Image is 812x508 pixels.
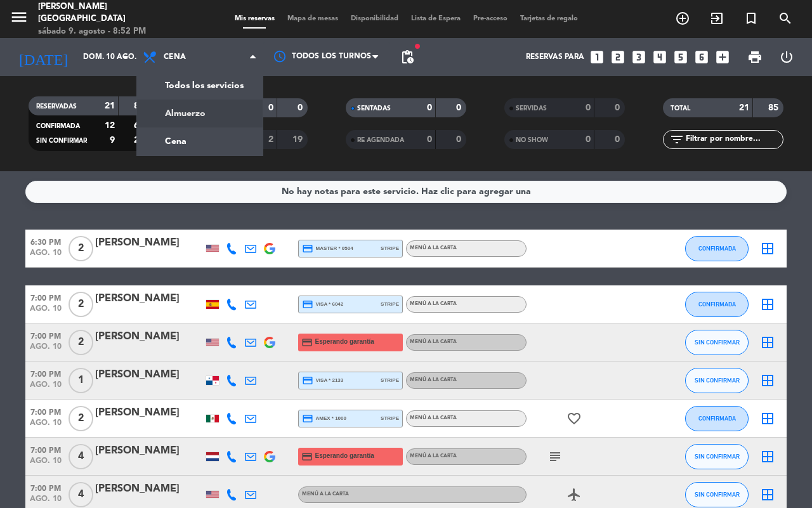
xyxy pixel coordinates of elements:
span: 7:00 PM [25,366,66,381]
span: ago. 10 [25,457,66,471]
span: Lista de Espera [405,15,467,22]
span: 2 [69,330,93,355]
span: 2 [69,236,93,261]
strong: 0 [427,135,432,144]
i: credit_card [301,337,313,348]
span: print [747,49,763,65]
span: Menú a la carta [410,339,457,344]
span: master * 0504 [302,243,353,254]
span: Tarjetas de regalo [514,15,584,22]
i: turned_in_not [743,11,759,26]
i: power_settings_new [779,49,794,65]
div: [PERSON_NAME] [95,290,203,307]
span: CONFIRMADA [698,245,736,252]
span: SIN CONFIRMAR [695,491,740,498]
i: arrow_drop_down [118,49,133,65]
button: menu [10,8,29,31]
i: credit_card [301,451,313,462]
i: favorite_border [566,411,582,426]
span: Mapa de mesas [281,15,344,22]
span: Menú a la carta [410,453,457,459]
i: add_circle_outline [675,11,690,26]
span: CONFIRMADA [698,415,736,422]
i: credit_card [302,299,313,310]
i: border_all [760,241,775,256]
input: Filtrar por nombre... [684,133,783,147]
strong: 21 [105,101,115,110]
div: LOG OUT [771,38,802,76]
strong: 2 [268,135,273,144]
span: Menú a la carta [302,492,349,497]
span: ago. 10 [25,304,66,319]
span: 2 [69,406,93,431]
strong: 0 [586,103,591,112]
div: [PERSON_NAME] [95,443,203,459]
span: Menú a la carta [410,245,457,251]
span: Disponibilidad [344,15,405,22]
span: ago. 10 [25,381,66,395]
span: Cena [164,53,186,62]
i: credit_card [302,413,313,424]
span: 7:00 PM [25,328,66,342]
i: looks_5 [672,49,689,65]
span: ago. 10 [25,342,66,357]
span: 7:00 PM [25,404,66,419]
span: RESERVADAS [36,103,77,110]
strong: 0 [427,103,432,112]
span: stripe [381,376,399,384]
span: RE AGENDADA [357,137,404,143]
span: Menú a la carta [410,377,457,382]
i: border_all [760,373,775,388]
i: menu [10,8,29,27]
i: border_all [760,411,775,426]
a: Almuerzo [137,100,263,127]
div: [PERSON_NAME] [95,405,203,421]
button: SIN CONFIRMAR [685,444,749,469]
strong: 0 [615,103,622,112]
span: Menú a la carta [410,301,457,306]
span: stripe [381,244,399,252]
span: SERVIDAS [516,105,547,112]
i: credit_card [302,243,313,254]
strong: 21 [739,103,749,112]
strong: 60 [134,121,147,130]
span: Esperando garantía [315,337,374,347]
span: 1 [69,368,93,393]
div: [PERSON_NAME] [95,329,203,345]
strong: 12 [105,121,115,130]
button: CONFIRMADA [685,292,749,317]
button: CONFIRMADA [685,236,749,261]
span: CONFIRMADA [698,301,736,308]
i: exit_to_app [709,11,724,26]
span: SIN CONFIRMAR [695,339,740,346]
strong: 0 [456,135,464,144]
i: looks_one [589,49,605,65]
i: [DATE] [10,43,77,71]
i: border_all [760,487,775,502]
span: stripe [381,414,399,422]
i: border_all [760,449,775,464]
span: NO SHOW [516,137,548,143]
span: 4 [69,482,93,507]
i: add_box [714,49,731,65]
div: No hay notas para este servicio. Haz clic para agregar una [282,185,531,199]
span: ago. 10 [25,249,66,263]
i: looks_6 [693,49,710,65]
span: TOTAL [671,105,690,112]
i: looks_two [610,49,626,65]
span: amex * 1000 [302,413,346,424]
button: SIN CONFIRMAR [685,368,749,393]
span: SENTADAS [357,105,391,112]
strong: 19 [292,135,305,144]
div: [PERSON_NAME] [95,235,203,251]
span: CONFIRMADA [36,123,80,129]
strong: 85 [768,103,781,112]
span: 4 [69,444,93,469]
strong: 0 [268,103,273,112]
i: border_all [760,335,775,350]
a: Cena [137,127,263,155]
span: pending_actions [400,49,415,65]
i: airplanemode_active [566,487,582,502]
i: border_all [760,297,775,312]
strong: 0 [586,135,591,144]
